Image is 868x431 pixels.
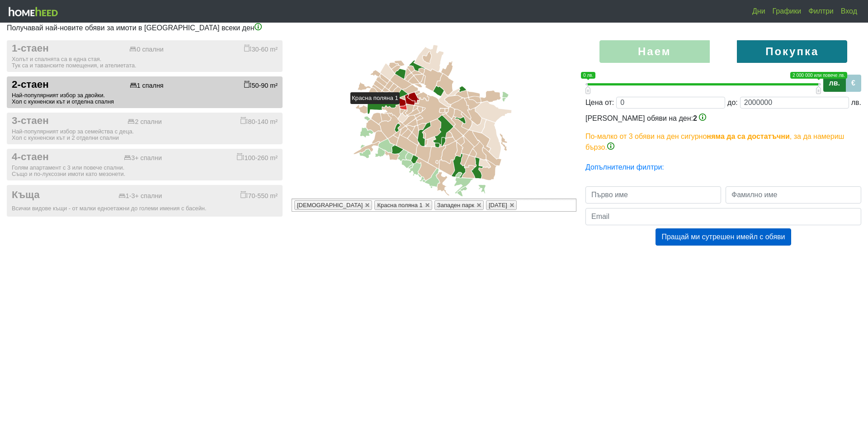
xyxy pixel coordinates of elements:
[823,75,846,92] label: лв.
[585,131,861,153] p: По-малко от 3 обяви на ден сигурно , за да намериш бързо.
[585,186,721,204] input: Първо име
[7,23,861,33] p: Получавай най-новите обяви за имоти в [GEOGRAPHIC_DATA] всеки ден
[297,202,363,208] span: [DEMOGRAPHIC_DATA]
[12,43,49,55] span: 1-стаен
[749,2,769,20] a: Дни
[12,79,49,91] span: 2-стаен
[581,72,595,79] span: 0 лв.
[118,192,162,200] div: 1-3+ спални
[851,97,861,108] div: лв.
[805,2,837,20] a: Филтри
[12,189,40,201] span: Къща
[437,202,474,208] span: Западен парк
[377,202,422,208] span: Красна поляна 1
[12,128,278,141] div: Най-популярният избор за семейства с деца. Хол с кухненски кът и 2 отделни спални
[585,163,664,171] a: Допълнителни филтри:
[656,228,791,246] button: Пращай ми сутрешен имейл с обяви
[12,115,49,127] span: 3-стаен
[237,153,278,162] div: 100-260 m²
[7,76,283,108] button: 2-стаен 1 спалня 50-90 m² Най-популярният избор за двойки.Хол с кухненски кът и отделна спалня
[241,191,278,200] div: 70-550 m²
[124,154,162,162] div: 3+ спални
[489,202,507,208] span: [DATE]
[769,2,805,20] a: Графики
[726,186,861,204] input: Фамилно име
[7,149,283,180] button: 4-стаен 3+ спални 100-260 m² Голям апартамент с 3 или повече спални.Също и по-луксозни имоти като...
[12,92,278,105] div: Най-популярният избор за двойки. Хол с кухненски кът и отделна спалня
[607,142,614,150] img: info-3.png
[244,44,278,53] div: 30-60 m²
[127,118,161,126] div: 2 спални
[585,208,861,225] input: Email
[244,81,278,90] div: 50-90 m²
[255,23,262,30] img: info-3.png
[241,117,278,126] div: 80-140 m²
[727,97,738,108] div: до:
[737,40,847,63] label: Покупка
[129,46,163,53] div: 0 спални
[12,56,278,69] div: Холът и спалнята са в една стая. Тук са и таванските помещения, и ателиетата.
[130,82,164,90] div: 1 спалня
[693,114,697,122] span: 2
[12,165,278,177] div: Голям апартамент с 3 или повече спални. Също и по-луксозни имоти като мезонети.
[585,113,861,153] div: [PERSON_NAME] обяви на ден:
[599,40,710,63] label: Наем
[7,113,283,144] button: 3-стаен 2 спални 80-140 m² Най-популярният избор за семейства с деца.Хол с кухненски кът и 2 отде...
[837,2,861,20] a: Вход
[707,133,790,140] b: няма да са достатъчни
[7,40,283,72] button: 1-стаен 0 спални 30-60 m² Холът и спалнята са в една стая.Тук са и таванските помещения, и ателие...
[12,151,49,163] span: 4-стаен
[585,97,614,108] div: Цена от:
[699,114,706,121] img: info-3.png
[12,205,278,212] div: Всички видове къщи - от малки едноетажни до големи имения с басейн.
[845,75,861,92] label: €
[790,72,847,79] span: 2 000 000 или повече лв.
[7,185,283,217] button: Къща 1-3+ спални 70-550 m² Всички видове къщи - от малки едноетажни до големи имения с басейн.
